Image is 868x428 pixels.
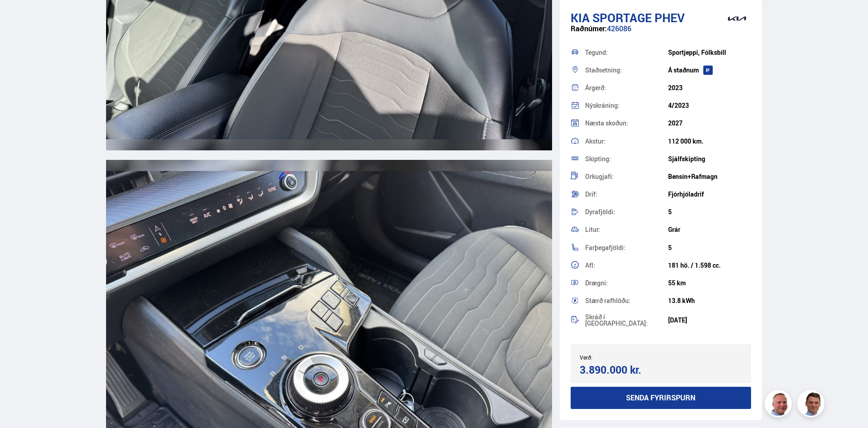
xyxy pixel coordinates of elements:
[585,49,668,56] div: Tegund:
[668,244,751,251] div: 5
[585,298,668,304] div: Stærð rafhlöðu:
[571,387,752,409] button: Senda fyrirspurn
[7,4,34,31] button: Opna LiveChat spjallviðmót
[668,208,751,216] div: 5
[668,226,751,233] div: Grár
[668,102,751,109] div: 4/2023
[585,102,668,109] div: Nýskráning:
[585,191,668,197] div: Drif:
[668,120,751,127] div: 2027
[766,391,793,418] img: siFngHWaQ9KaOqBr.png
[585,209,668,215] div: Dyrafjöldi:
[585,262,668,269] div: Afl:
[585,280,668,286] div: Drægni:
[585,245,668,251] div: Farþegafjöldi:
[585,173,668,180] div: Orkugjafi:
[668,67,751,74] div: Á staðnum
[571,10,590,26] span: Kia
[668,279,751,287] div: 55 km
[585,138,668,144] div: Akstur:
[668,297,751,304] div: 13.8 kWh
[585,226,668,233] div: Litur:
[592,10,685,26] span: Sportage PHEV
[585,156,668,162] div: Skipting:
[668,138,751,145] div: 112 000 km.
[585,85,668,91] div: Árgerð:
[799,391,826,418] img: FbJEzSuNWCJXmdc-.webp
[719,5,755,33] img: brand logo
[585,67,668,73] div: Staðsetning:
[585,314,668,327] div: Skráð í [GEOGRAPHIC_DATA]:
[668,317,751,324] div: [DATE]
[580,354,661,361] div: Verð:
[585,120,668,126] div: Næsta skoðun:
[571,24,752,42] div: 426086
[668,84,751,91] div: 2023
[668,49,751,56] div: Sportjeppi, Fólksbíll
[668,155,751,163] div: Sjálfskipting
[668,262,751,269] div: 181 hö. / 1.598 cc.
[668,191,751,198] div: Fjórhjóladrif
[571,24,607,34] span: Raðnúmer:
[580,364,658,376] div: 3.890.000 kr.
[668,173,751,180] div: Bensín+Rafmagn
